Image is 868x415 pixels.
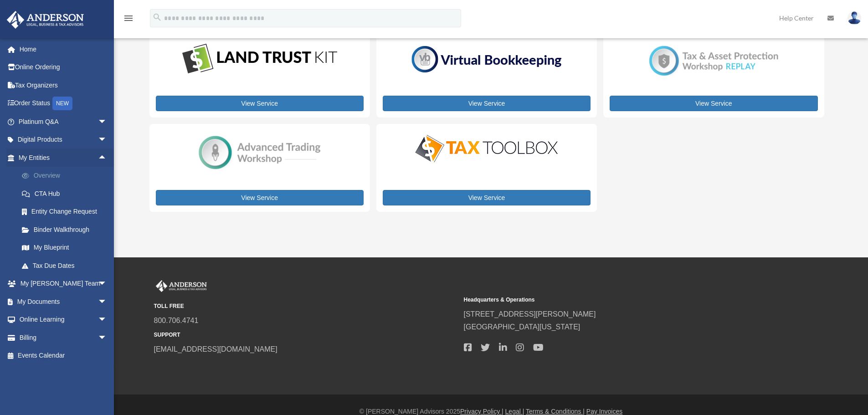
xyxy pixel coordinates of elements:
a: Digital Productsarrow_drop_down [6,131,116,149]
img: User Pic [847,11,861,25]
small: TOLL FREE [154,302,457,311]
span: arrow_drop_down [98,275,116,293]
a: Privacy Policy | [460,408,503,415]
a: Events Calendar [6,347,121,365]
a: Overview [13,167,121,185]
a: Terms & Conditions | [526,408,585,415]
a: CTA Hub [13,184,121,203]
i: search [152,12,162,22]
a: View Service [383,190,591,205]
img: Anderson Advisors Platinum Portal [4,11,87,29]
a: Order StatusNEW [6,94,121,113]
a: Home [6,40,121,58]
a: View Service [156,190,364,205]
a: Legal | [505,408,524,415]
a: My Entitiesarrow_drop_up [6,149,121,167]
small: SUPPORT [154,330,457,340]
a: My [PERSON_NAME] Teamarrow_drop_down [6,275,121,293]
a: [EMAIL_ADDRESS][DOMAIN_NAME] [154,345,277,353]
a: Tax Due Dates [13,256,121,275]
a: Online Learningarrow_drop_down [6,311,121,329]
span: arrow_drop_down [98,131,116,149]
span: arrow_drop_up [98,149,116,167]
a: View Service [156,96,364,111]
span: arrow_drop_down [98,292,116,311]
a: Pay Invoices [586,408,622,415]
a: Platinum Q&Aarrow_drop_down [6,113,121,131]
a: menu [123,16,134,24]
a: Entity Change Request [13,203,121,221]
span: arrow_drop_down [98,311,116,329]
a: View Service [383,96,591,111]
a: 800.706.4741 [154,317,199,324]
a: [GEOGRAPHIC_DATA][US_STATE] [464,323,580,331]
a: View Service [610,96,817,111]
a: Online Ordering [6,58,121,77]
span: arrow_drop_down [98,113,116,131]
div: NEW [52,97,72,110]
span: arrow_drop_down [98,328,116,347]
a: Binder Walkthrough [13,220,121,239]
a: Billingarrow_drop_down [6,328,121,347]
a: My Blueprint [13,239,121,257]
small: Headquarters & Operations [464,295,767,305]
a: [STREET_ADDRESS][PERSON_NAME] [464,310,596,318]
img: Anderson Advisors Platinum Portal [154,280,209,292]
a: Tax Organizers [6,76,121,94]
i: menu [123,13,134,24]
a: My Documentsarrow_drop_down [6,292,121,311]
